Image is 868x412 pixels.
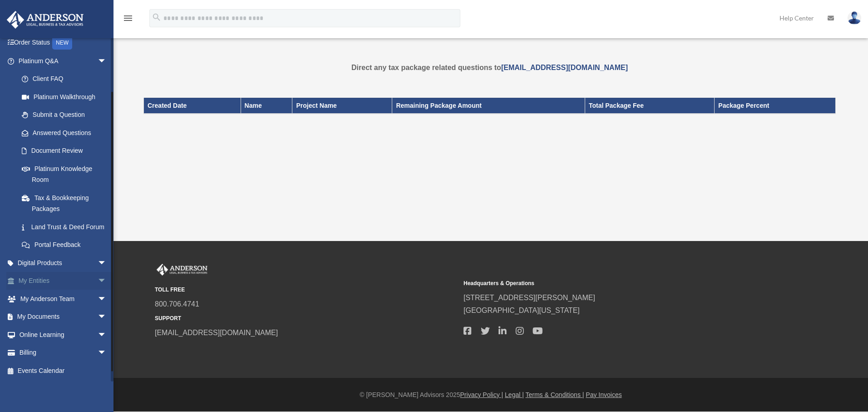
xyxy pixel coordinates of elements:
a: Submit a Question [13,106,120,124]
a: Billingarrow_drop_down [6,344,120,362]
span: arrow_drop_down [98,254,116,272]
th: Name [241,98,292,113]
a: Tax & Bookkeeping Packages [13,189,116,218]
a: Legal | [505,391,524,398]
a: Events Calendar [6,362,120,380]
a: Online Learningarrow_drop_down [6,326,120,344]
a: Pay Invoices [586,391,621,398]
small: SUPPORT [155,314,457,323]
span: arrow_drop_down [98,52,116,70]
a: [EMAIL_ADDRESS][DOMAIN_NAME] [501,64,628,71]
small: TOLL FREE [155,285,457,295]
i: search [152,12,162,22]
a: Terms & Conditions | [526,391,584,398]
span: arrow_drop_down [98,272,116,291]
strong: Direct any tax package related questions to [351,64,628,71]
a: My Entitiesarrow_drop_down [6,272,120,290]
span: arrow_drop_down [98,308,116,327]
a: [EMAIL_ADDRESS][DOMAIN_NAME] [155,329,278,337]
a: Document Review [13,142,120,160]
a: [GEOGRAPHIC_DATA][US_STATE] [464,306,580,314]
th: Package Percent [715,98,836,113]
i: menu [123,13,133,24]
span: arrow_drop_down [98,326,116,344]
a: My Documentsarrow_drop_down [6,308,120,326]
th: Total Package Fee [585,98,714,113]
a: Platinum Walkthrough [13,88,120,106]
span: arrow_drop_down [98,290,116,308]
img: User Pic [848,11,861,25]
img: Anderson Advisors Platinum Portal [155,264,209,276]
th: Created Date [144,98,241,113]
a: menu [123,16,133,24]
img: Anderson Advisors Platinum Portal [4,11,86,29]
a: Platinum Knowledge Room [13,160,120,189]
a: My Anderson Teamarrow_drop_down [6,290,120,308]
a: Land Trust & Deed Forum [13,218,120,236]
a: Privacy Policy | [460,391,503,398]
a: Portal Feedback [13,236,120,254]
a: Order StatusNEW [6,34,120,52]
th: Remaining Package Amount [392,98,585,113]
div: © [PERSON_NAME] Advisors 2025 [113,389,868,401]
a: Answered Questions [13,124,120,142]
div: NEW [52,36,72,50]
th: Project Name [292,98,392,113]
a: [STREET_ADDRESS][PERSON_NAME] [464,294,595,301]
a: Platinum Q&Aarrow_drop_down [6,52,120,70]
a: Client FAQ [13,70,120,88]
span: arrow_drop_down [98,344,116,362]
small: Headquarters & Operations [464,279,766,288]
a: 800.706.4741 [155,300,199,308]
a: Digital Productsarrow_drop_down [6,254,120,272]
